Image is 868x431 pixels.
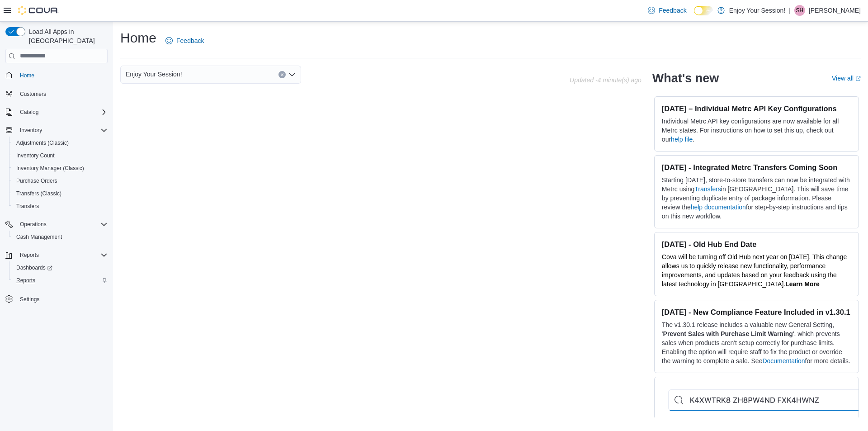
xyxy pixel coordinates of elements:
span: Reports [16,277,35,284]
span: Load All Apps in [GEOGRAPHIC_DATA] [25,27,108,45]
span: Cash Management [16,233,62,241]
span: Reports [16,250,108,260]
a: Feedback [162,32,208,50]
a: Transfers (Classic) [13,188,65,199]
nav: Complex example [5,65,108,329]
button: Operations [16,219,50,230]
button: Home [2,69,111,82]
button: Reports [9,274,111,287]
button: Adjustments (Classic) [9,137,111,149]
h3: [DATE] - New Compliance Feature Included in v1.30.1 [662,308,851,317]
span: Purchase Orders [16,177,57,185]
span: Settings [20,296,39,303]
button: Catalog [2,106,111,118]
a: Cash Management [13,232,66,242]
button: Cash Management [9,231,111,243]
strong: Prevent Sales with Purchase Limit Warning [663,330,793,337]
a: View allExternal link [832,75,861,82]
span: Home [16,70,108,81]
button: Operations [2,218,111,231]
a: Inventory Count [13,150,58,161]
button: Settings [2,292,111,305]
span: Operations [16,219,108,230]
span: Inventory Count [16,152,55,159]
button: Clear input [278,71,286,78]
svg: External link [855,76,861,81]
p: Starting [DATE], store-to-store transfers can now be integrated with Metrc using in [GEOGRAPHIC_D... [662,175,851,221]
span: Feedback [176,36,204,45]
p: Updated -4 minute(s) ago [570,76,642,84]
a: Adjustments (Classic) [13,137,72,148]
span: Cash Management [13,232,108,242]
a: Inventory Manager (Classic) [13,163,88,174]
span: Home [20,72,34,79]
a: Dashboards [13,262,56,273]
a: Documentation [762,357,805,365]
button: Inventory [2,124,111,137]
a: Dashboards [9,261,111,274]
button: Catalog [16,107,42,118]
span: Cova will be turning off Old Hub next year on [DATE]. This change allows us to quickly release ne... [662,253,847,288]
button: Open list of options [288,71,296,78]
span: Settings [16,293,108,304]
span: Inventory Manager (Classic) [13,163,108,174]
span: Enjoy Your Session! [126,69,182,80]
h1: Home [120,29,156,47]
span: Transfers (Classic) [16,190,61,197]
span: Feedback [659,6,686,15]
h2: What's new [652,71,719,85]
input: Dark Mode [694,6,713,15]
span: Transfers [13,201,108,212]
span: Customers [16,88,108,99]
span: SH [796,5,804,16]
h3: [DATE] - Old Hub End Date [662,240,851,249]
a: Learn More [785,280,819,288]
a: Purchase Orders [13,175,61,186]
button: Transfers (Classic) [9,187,111,200]
span: Catalog [20,109,38,116]
a: help documentation [691,204,746,211]
span: Inventory Manager (Classic) [16,165,84,172]
p: The v1.30.1 release includes a valuable new General Setting, ' ', which prevents sales when produ... [662,320,851,365]
span: Transfers [16,203,39,210]
span: Operations [20,221,47,228]
span: Catalog [16,107,108,118]
a: Transfers [694,185,721,193]
button: Transfers [9,200,111,213]
p: Enjoy Your Session! [729,5,786,16]
p: Individual Metrc API key configurations are now available for all Metrc states. For instructions ... [662,117,851,144]
h3: [DATE] – Individual Metrc API Key Configurations [662,104,851,113]
img: Cova [18,6,59,15]
button: Inventory Manager (Classic) [9,162,111,175]
button: Reports [2,249,111,261]
h3: [DATE] - Integrated Metrc Transfers Coming Soon [662,163,851,172]
a: help file [671,136,693,143]
a: Home [16,70,38,81]
button: Reports [16,250,42,260]
span: Dashboards [13,262,108,273]
span: Reports [20,251,39,259]
span: Inventory [16,125,108,136]
button: Purchase Orders [9,175,111,187]
span: Inventory Count [13,150,108,161]
span: Inventory [20,127,42,134]
p: [PERSON_NAME] [809,5,861,16]
button: Inventory [16,125,46,136]
p: | [789,5,791,16]
a: Customers [16,89,50,99]
a: Transfers [13,201,42,212]
a: Settings [16,294,43,305]
button: Customers [2,87,111,100]
a: Feedback [644,1,690,19]
button: Inventory Count [9,149,111,162]
span: Purchase Orders [13,175,108,186]
div: Scott Harrocks [794,5,805,16]
span: Transfers (Classic) [13,188,108,199]
span: Adjustments (Classic) [13,137,108,148]
a: Reports [13,275,39,286]
span: Adjustments (Classic) [16,139,69,147]
span: Reports [13,275,108,286]
span: Dashboards [16,264,52,271]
